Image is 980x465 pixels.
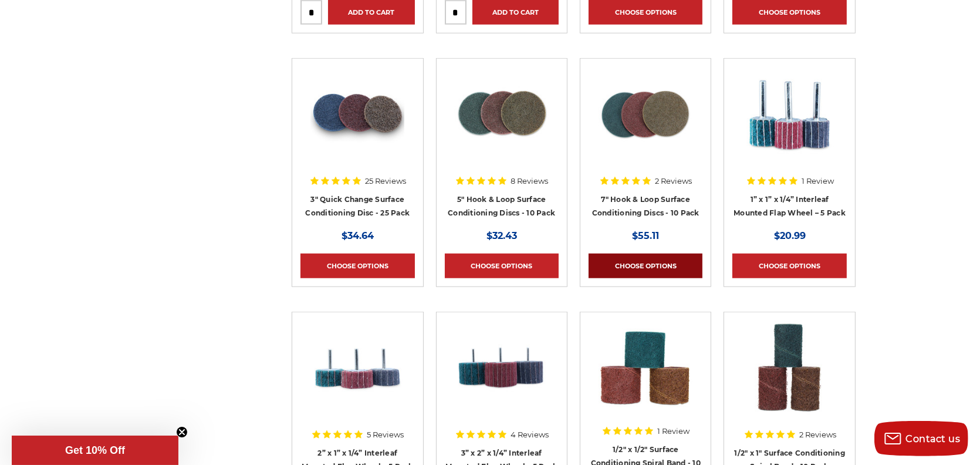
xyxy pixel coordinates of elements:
[310,67,404,161] img: 3-inch surface conditioning quick change disc by Black Hawk Abrasives
[511,431,549,439] span: 4 Reviews
[445,254,559,278] a: Choose Options
[774,230,806,241] span: $20.99
[445,321,559,434] a: 3” x 2” x 1/4” Interleaf Mounted Flap Wheel – 5 Pack
[732,254,846,278] a: Choose Options
[592,195,699,217] a: 7" Hook & Loop Surface Conditioning Discs - 10 Pack
[874,421,968,456] button: Contact us
[300,321,414,434] a: 2” x 1” x 1/4” Interleaf Mounted Flap Wheel – 5 Pack
[589,321,702,434] a: 1/2" x 1/2" Scotch Brite Spiral Band
[599,67,692,161] img: 7 inch surface conditioning discs
[732,67,846,181] a: 1” x 1” x 1/4” Interleaf Mounted Flap Wheel – 5 Pack
[12,436,178,465] div: Get 10% OffClose teaser
[906,433,961,444] span: Contact us
[802,177,834,185] span: 1 Review
[657,427,690,435] span: 1 Review
[365,177,406,185] span: 25 Reviews
[448,195,555,217] a: 5" Hook & Loop Surface Conditioning Discs - 10 Pack
[367,431,404,439] span: 5 Reviews
[589,254,702,278] a: Choose Options
[743,321,837,415] img: 1/2" x 1" Scotch Brite Spiral Band
[455,67,549,161] img: 5 inch surface conditioning discs
[632,230,659,241] span: $55.11
[455,321,549,415] img: 3” x 2” x 1/4” Interleaf Mounted Flap Wheel – 5 Pack
[732,321,846,434] a: 1/2" x 1" Scotch Brite Spiral Band
[445,67,559,181] a: 5 inch surface conditioning discs
[486,230,517,241] span: $32.43
[300,67,414,181] a: 3-inch surface conditioning quick change disc by Black Hawk Abrasives
[310,321,404,415] img: 2” x 1” x 1/4” Interleaf Mounted Flap Wheel – 5 Pack
[589,67,702,181] a: 7 inch surface conditioning discs
[65,444,125,456] span: Get 10% Off
[511,177,548,185] span: 8 Reviews
[599,321,692,415] img: 1/2" x 1/2" Scotch Brite Spiral Band
[734,195,846,217] a: 1” x 1” x 1/4” Interleaf Mounted Flap Wheel – 5 Pack
[799,431,836,439] span: 2 Reviews
[176,426,188,438] button: Close teaser
[305,195,410,217] a: 3" Quick Change Surface Conditioning Disc - 25 Pack
[300,254,414,278] a: Choose Options
[743,67,837,161] img: 1” x 1” x 1/4” Interleaf Mounted Flap Wheel – 5 Pack
[655,177,692,185] span: 2 Reviews
[342,230,374,241] span: $34.64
